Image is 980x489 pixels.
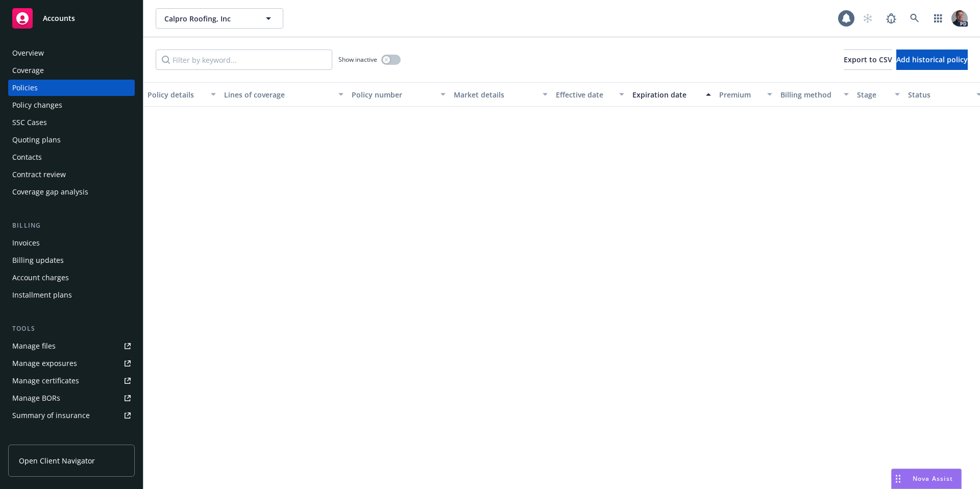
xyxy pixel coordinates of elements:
[148,89,205,100] div: Policy details
[8,390,135,406] a: Manage BORs
[12,62,44,79] div: Coverage
[780,89,838,100] div: Billing method
[857,89,889,100] div: Stage
[12,114,47,131] div: SSC Cases
[43,14,75,22] span: Accounts
[891,469,962,489] button: Nova Assist
[8,149,135,165] a: Contacts
[844,50,892,70] button: Export to CSV
[19,455,95,466] span: Open Client Navigator
[776,82,853,107] button: Billing method
[8,221,135,231] div: Billing
[881,8,901,29] a: Report a Bug
[12,80,38,96] div: Policies
[556,89,613,100] div: Effective date
[8,407,135,424] a: Summary of insurance
[8,184,135,200] a: Coverage gap analysis
[913,474,953,483] span: Nova Assist
[12,270,69,286] div: Account charges
[156,50,332,70] input: Filter by keyword...
[352,89,434,100] div: Policy number
[908,89,970,100] div: Status
[552,82,628,107] button: Effective date
[12,338,56,354] div: Manage files
[8,80,135,96] a: Policies
[8,166,135,183] a: Contract review
[8,132,135,148] a: Quoting plans
[348,82,450,107] button: Policy number
[12,184,88,200] div: Coverage gap analysis
[12,355,77,372] div: Manage exposures
[8,97,135,113] a: Policy changes
[12,235,40,251] div: Invoices
[8,373,135,389] a: Manage certificates
[12,166,66,183] div: Contract review
[12,287,72,303] div: Installment plans
[715,82,776,107] button: Premium
[12,97,62,113] div: Policy changes
[12,390,60,406] div: Manage BORs
[928,8,948,29] a: Switch app
[844,55,892,64] span: Export to CSV
[719,89,761,100] div: Premium
[8,114,135,131] a: SSC Cases
[8,62,135,79] a: Coverage
[12,45,44,61] div: Overview
[8,252,135,268] a: Billing updates
[338,55,377,64] span: Show inactive
[8,4,135,33] a: Accounts
[143,82,220,107] button: Policy details
[896,55,968,64] span: Add historical policy
[8,355,135,372] a: Manage exposures
[951,10,968,27] img: photo
[12,132,61,148] div: Quoting plans
[853,82,904,107] button: Stage
[8,287,135,303] a: Installment plans
[12,149,42,165] div: Contacts
[12,252,64,268] div: Billing updates
[224,89,332,100] div: Lines of coverage
[454,89,536,100] div: Market details
[896,50,968,70] button: Add historical policy
[904,8,925,29] a: Search
[12,373,79,389] div: Manage certificates
[628,82,715,107] button: Expiration date
[450,82,552,107] button: Market details
[8,324,135,334] div: Tools
[8,45,135,61] a: Overview
[892,469,904,488] div: Drag to move
[164,13,253,24] span: Calpro Roofing, Inc
[8,270,135,286] a: Account charges
[8,235,135,251] a: Invoices
[632,89,700,100] div: Expiration date
[12,407,90,424] div: Summary of insurance
[156,8,283,29] button: Calpro Roofing, Inc
[857,8,878,29] a: Start snowing
[8,338,135,354] a: Manage files
[220,82,348,107] button: Lines of coverage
